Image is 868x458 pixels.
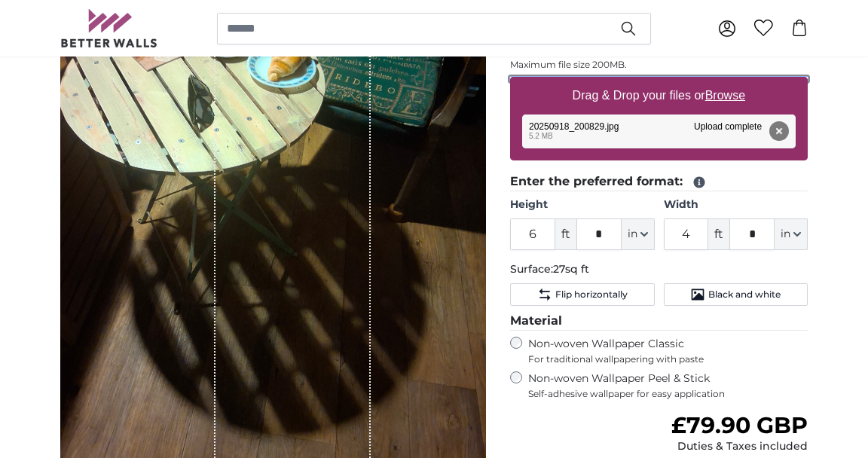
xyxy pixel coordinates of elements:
label: Drag & Drop your files or [567,81,751,111]
span: Self-adhesive wallpaper for easy application [528,388,808,400]
span: Black and white [708,289,781,301]
label: Non-woven Wallpaper Classic [528,337,808,365]
span: Flip horizontally [555,289,628,301]
legend: Enter the preferred format: [510,173,808,191]
label: Width [664,197,808,212]
div: Duties & Taxes included [671,439,808,454]
legend: Material [510,312,808,331]
button: in [775,218,808,250]
button: Flip horizontally [510,283,654,306]
button: in [622,218,655,250]
u: Browse [705,89,745,102]
p: Surface: [510,262,808,277]
label: Non-woven Wallpaper Peel & Stick [528,371,808,400]
span: ft [555,218,576,250]
button: Black and white [664,283,808,306]
span: ft [708,218,729,250]
span: in [781,227,790,242]
span: £79.90 GBP [671,411,808,439]
label: Height [510,197,654,212]
img: Betterwalls [60,9,158,47]
p: Maximum file size 200MB. [510,59,808,71]
span: in [628,227,637,242]
span: 27sq ft [553,262,589,276]
span: For traditional wallpapering with paste [528,353,808,365]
